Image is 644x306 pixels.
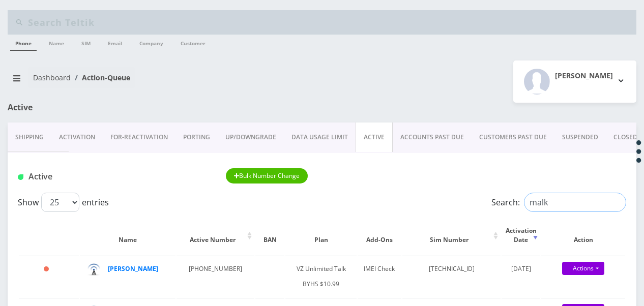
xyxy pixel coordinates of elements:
label: Show entries [18,193,109,212]
a: FOR-REActivation [103,123,175,152]
th: Sim Number: activate to sort column ascending [402,216,501,255]
a: Phone [10,35,37,51]
h1: Active [18,172,211,181]
a: Actions [562,262,604,275]
h2: [PERSON_NAME] [555,72,613,80]
th: Active Number: activate to sort column ascending [177,216,254,255]
a: DATA USAGE LIMIT [284,123,356,152]
a: Email [103,35,127,50]
th: Plan [285,216,357,255]
h1: Active [8,103,207,112]
button: [PERSON_NAME] [513,60,636,103]
a: [PERSON_NAME] [108,264,158,273]
a: ACTIVE [356,123,393,152]
span: [DATE] [511,264,531,273]
img: Active [18,174,23,180]
label: Search: [491,193,626,212]
th: Name [80,216,175,255]
th: Add-Ons [358,216,401,255]
td: [TECHNICAL_ID] [402,256,501,297]
a: Dashboard [33,73,71,82]
a: Shipping [8,123,51,152]
th: Action [541,216,625,255]
input: Search Teltik [28,13,634,32]
nav: breadcrumb [8,67,314,96]
th: BAN [255,216,285,255]
a: ACCOUNTS PAST DUE [393,123,472,152]
a: SIM [76,35,96,50]
th: Activation Date: activate to sort column ascending [502,216,540,255]
a: Customer [175,35,211,50]
li: Action-Queue [71,72,130,83]
td: VZ Unlimited Talk BYHS $10.99 [285,256,357,297]
a: Company [134,35,168,50]
button: Bulk Number Change [226,168,308,183]
a: CUSTOMERS PAST DUE [472,123,554,152]
a: Activation [51,123,103,152]
td: [PHONE_NUMBER] [177,256,254,297]
a: Name [44,35,69,50]
a: SUSPENDED [554,123,606,152]
div: IMEI Check [363,261,396,277]
a: PORTING [175,123,218,152]
select: Showentries [41,193,79,212]
input: Search: [524,193,626,212]
a: UP/DOWNGRADE [218,123,284,152]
